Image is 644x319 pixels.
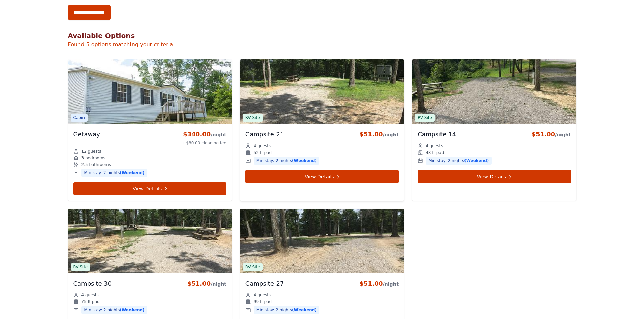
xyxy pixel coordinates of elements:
[245,279,284,288] h3: Campsite 27
[555,132,571,137] span: /night
[73,182,226,195] a: View Details
[81,299,100,304] span: 75 ft pad
[73,279,112,288] h3: Campsite 30
[73,130,100,139] h3: Getaway
[254,143,271,149] span: 4 guests
[68,59,232,124] img: Getaway
[240,209,404,273] img: Campsite 27
[71,114,88,122] span: Cabin
[68,41,576,49] p: Found 5 options matching your criteria.
[426,157,492,165] span: Min stay: 2 nights
[359,279,399,288] div: $51.00
[426,143,443,149] span: 4 guests
[383,132,399,137] span: /night
[211,132,226,137] span: /night
[81,162,111,167] span: 2.5 bathrooms
[415,114,435,122] span: RV Site
[292,308,317,312] span: (Weekend)
[120,170,145,175] span: (Weekend)
[531,130,571,139] div: $51.00
[81,306,147,314] span: Min stay: 2 nights
[182,130,226,139] div: $340.00
[254,292,271,298] span: 4 guests
[412,59,576,124] img: Campsite 14
[254,299,272,304] span: 99 ft pad
[254,150,272,155] span: 52 ft pad
[243,263,263,271] span: RV Site
[292,158,317,163] span: (Weekend)
[254,306,319,314] span: Min stay: 2 nights
[81,169,147,177] span: Min stay: 2 nights
[68,31,576,41] h2: Available Options
[182,140,226,146] div: + $80.00 cleaning fee
[245,130,284,139] h3: Campsite 21
[68,209,232,273] img: Campsite 30
[120,308,145,312] span: (Weekend)
[71,263,91,271] span: RV Site
[418,170,571,183] a: View Details
[81,155,105,161] span: 3 bedrooms
[464,158,489,163] span: (Weekend)
[240,59,404,124] img: Campsite 21
[254,157,319,165] span: Min stay: 2 nights
[243,114,263,122] span: RV Site
[245,170,399,183] a: View Details
[211,281,226,287] span: /night
[418,130,456,139] h3: Campsite 14
[81,292,99,298] span: 4 guests
[81,149,101,154] span: 12 guests
[359,130,399,139] div: $51.00
[383,281,399,287] span: /night
[187,279,226,288] div: $51.00
[426,150,444,155] span: 48 ft pad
